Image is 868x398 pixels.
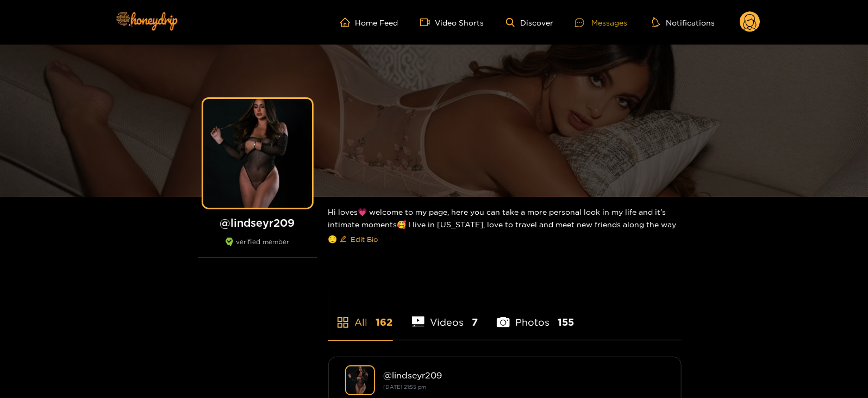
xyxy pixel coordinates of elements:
div: Hi loves💗 welcome to my page, here you can take a more personal look in my life and it’s intimate... [328,197,682,257]
div: Messages [575,16,627,29]
li: Videos [412,291,478,340]
span: Edit Bio [351,234,378,245]
span: appstore [336,316,349,329]
li: All [328,291,393,340]
span: home [340,17,355,27]
a: Home Feed [340,17,398,27]
small: [DATE] 21:55 pm [384,384,427,390]
span: 162 [376,315,393,329]
button: Notifications [649,17,718,28]
li: Photos [497,291,574,340]
span: video-camera [420,17,435,27]
span: 7 [472,315,478,329]
a: Discover [506,18,553,27]
div: verified member [198,238,317,258]
span: edit [340,235,347,244]
button: editEdit Bio [338,231,380,248]
a: Video Shorts [420,17,484,27]
div: @ lindseyr209 [384,370,665,380]
h1: @ lindseyr209 [198,216,317,229]
span: 155 [558,315,574,329]
img: lindseyr209 [345,365,375,395]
